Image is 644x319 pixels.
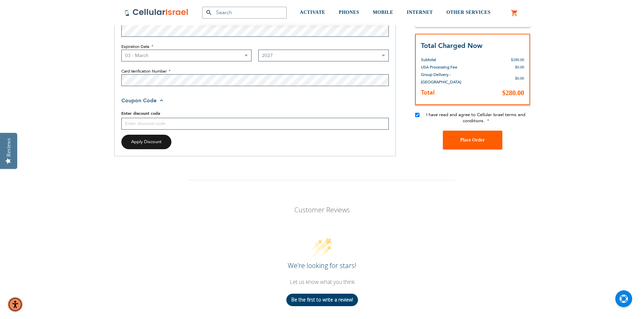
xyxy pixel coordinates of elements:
[121,97,157,104] span: Coupon Code
[426,112,525,124] span: I have read and agree to Cellular Israel terms and conditions.
[202,7,287,19] input: Search
[421,88,435,97] strong: Total
[121,118,389,130] input: Enter discount code
[6,138,12,157] div: Reviews
[446,10,491,15] span: OTHER SERVICES
[460,137,485,142] span: Place Order
[286,294,358,306] button: Be the first to write a review!
[502,89,524,97] span: $280.00
[121,69,167,74] span: Card Verification Number
[131,139,162,145] span: Apply Discount
[121,135,171,149] button: Apply Discount
[421,41,482,50] strong: Total Charged Now
[443,131,502,150] button: Place Order
[407,10,433,15] span: INTERNET
[124,8,189,17] img: Cellular Israel Logo
[8,297,23,312] div: Accessibility Menu
[515,65,524,70] span: $0.00
[421,64,457,70] span: USA Processing Fee
[373,10,393,15] span: MOBILE
[515,76,524,81] span: $0.00
[339,10,359,15] span: PHONES
[300,10,325,15] span: ACTIVATE
[189,278,455,286] div: Let us know what you think
[256,205,389,214] p: Customer Reviews
[121,44,149,49] span: Expiration Date
[511,57,524,62] span: $280.00
[421,51,474,63] th: Subtotal
[121,111,160,116] span: Enter discount code
[421,72,461,85] span: Group Delivery - [GEOGRAPHIC_DATA]
[189,261,455,270] div: We’re looking for stars!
